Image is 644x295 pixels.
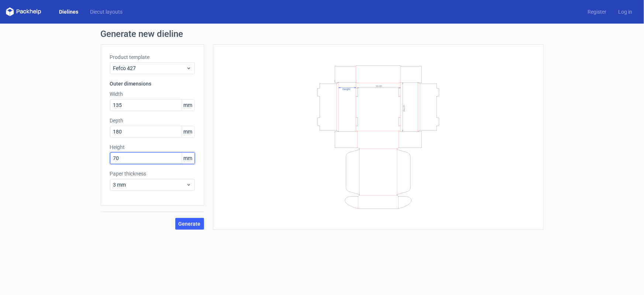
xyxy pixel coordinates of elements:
span: mm [182,126,194,137]
label: Width [110,90,195,98]
span: 3 mm [113,181,186,188]
h1: Generate new dieline [101,29,544,38]
label: Paper thickness [110,170,195,177]
a: Dielines [53,8,84,15]
text: Depth [403,104,406,111]
h3: Outer dimensions [110,80,195,87]
a: Register [582,8,612,15]
a: Log in [612,8,638,15]
label: Product template [110,53,195,61]
button: Generate [175,218,204,230]
span: Generate [179,221,201,226]
span: mm [182,100,194,111]
span: Fefco 427 [113,65,186,72]
text: Width [376,84,383,87]
label: Depth [110,117,195,124]
span: mm [182,153,194,164]
a: Diecut layouts [84,8,128,15]
text: Height [342,87,350,90]
label: Height [110,143,195,151]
